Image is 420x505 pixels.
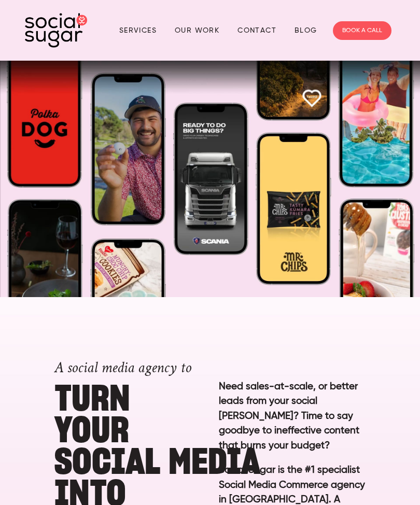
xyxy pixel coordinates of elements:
[119,22,157,38] a: Services
[237,22,276,38] a: Contact
[25,13,87,48] img: SocialSugar
[295,22,317,38] a: Blog
[54,358,191,378] span: A social media agency to
[219,380,366,454] p: Need sales-at-scale, or better leads from your social [PERSON_NAME]? Time to say goodbye to ineff...
[175,22,219,38] a: Our Work
[333,21,391,40] a: BOOK A CALL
